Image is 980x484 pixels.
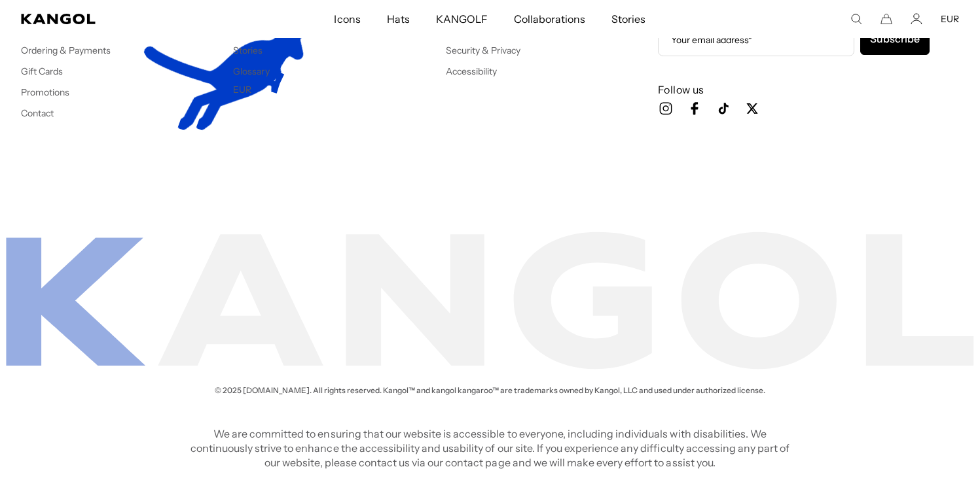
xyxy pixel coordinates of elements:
[21,65,63,77] a: Gift Cards
[880,13,892,25] button: Cart
[21,14,221,24] a: Kangol
[850,13,862,25] summary: Search here
[187,426,794,470] p: We are committed to ensuring that our website is accessible to everyone, including individuals wi...
[941,13,959,25] button: EUR
[658,82,959,97] h3: Follow us
[446,44,521,56] a: Security & Privacy
[21,107,54,119] a: Contact
[233,84,251,95] button: EUR
[233,65,269,77] a: Glossary
[233,44,263,56] a: Stories
[911,13,922,25] a: Account
[21,86,69,98] a: Promotions
[21,44,111,56] a: Ordering & Payments
[446,65,497,77] a: Accessibility
[860,22,930,55] button: Subscribe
